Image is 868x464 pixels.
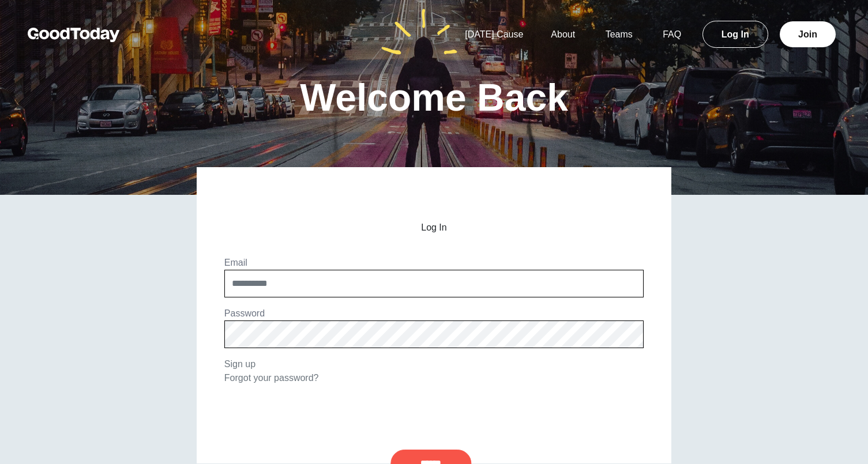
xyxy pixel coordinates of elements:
[224,258,247,267] label: Email
[224,308,265,318] label: Password
[224,373,319,383] a: Forgot your password?
[702,21,768,48] a: Log In
[537,29,589,39] a: About
[451,29,537,39] a: [DATE] Cause
[649,29,695,39] a: FAQ
[592,29,647,39] a: Teams
[28,28,120,42] img: GoodToday
[300,78,568,116] h1: Welcome Back
[780,21,836,47] a: Join
[224,222,644,233] h2: Log In
[224,359,255,369] a: Sign up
